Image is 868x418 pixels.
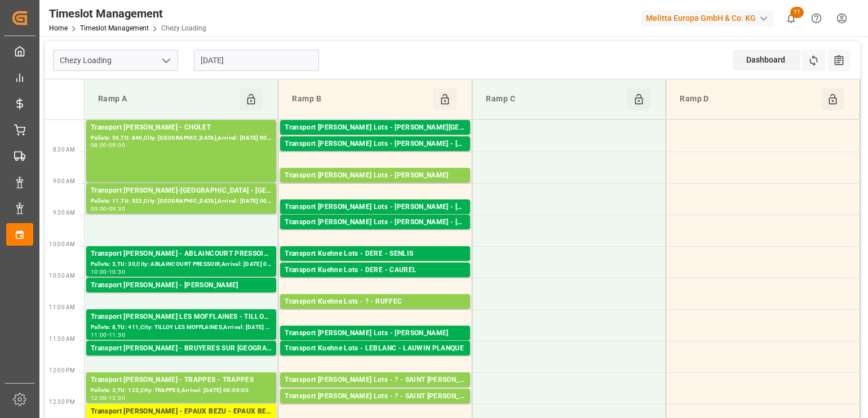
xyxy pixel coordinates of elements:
[107,332,109,337] div: -
[285,213,466,223] div: Pallets: ,TU: 120,City: [GEOGRAPHIC_DATA][PERSON_NAME],Arrival: [DATE] 00:00:00
[285,139,466,150] div: Transport [PERSON_NAME] Lots - [PERSON_NAME] - [GEOGRAPHIC_DATA] SUR [GEOGRAPHIC_DATA]
[641,7,778,29] button: Melitta Europa GmbH & Co. KG
[285,260,466,269] div: Pallets: ,TU: 482,City: [GEOGRAPHIC_DATA],Arrival: [DATE] 00:00:00
[285,150,466,159] div: Pallets: 1,TU: 5,City: [GEOGRAPHIC_DATA],Arrival: [DATE] 00:00:00
[49,24,68,32] a: Home
[80,24,149,32] a: Timeslot Management
[91,143,107,148] div: 08:00
[49,5,206,22] div: Timeslot Management
[285,328,466,339] div: Transport [PERSON_NAME] Lots - [PERSON_NAME]
[107,269,109,274] div: -
[91,395,107,401] div: 12:00
[53,50,178,71] input: Type to search/select
[675,88,821,110] div: Ramp D
[109,395,125,401] div: 12:30
[49,367,75,373] span: 12:00 PM
[91,134,272,143] div: Pallets: 56,TU: 846,City: [GEOGRAPHIC_DATA],Arrival: [DATE] 00:00:00
[285,386,466,395] div: Pallets: 3,TU: 716,City: [GEOGRAPHIC_DATA][PERSON_NAME],Arrival: [DATE] 00:00:00
[107,395,109,401] div: -
[91,122,272,134] div: Transport [PERSON_NAME] - CHOLET
[91,280,272,291] div: Transport [PERSON_NAME] - [PERSON_NAME]
[285,354,466,364] div: Pallets: ,TU: 101,City: LAUWIN PLANQUE,Arrival: [DATE] 00:00:00
[53,210,75,216] span: 9:30 AM
[285,122,466,134] div: Transport [PERSON_NAME] Lots - [PERSON_NAME][GEOGRAPHIC_DATA]
[641,10,774,26] div: Melitta Europa GmbH & Co. KG
[285,248,466,260] div: Transport Kuehne Lots - DERE - SENLIS
[285,170,466,181] div: Transport [PERSON_NAME] Lots - [PERSON_NAME]
[790,7,804,18] span: 11
[285,343,466,354] div: Transport Kuehne Lots - LEBLANC - LAUWIN PLANQUE
[109,143,125,148] div: 09:00
[285,402,466,412] div: Pallets: 2,TU: 671,City: [GEOGRAPHIC_DATA][PERSON_NAME],Arrival: [DATE] 00:00:00
[49,273,75,279] span: 10:30 AM
[285,339,466,349] div: Pallets: 4,TU: 128,City: [GEOGRAPHIC_DATA],Arrival: [DATE] 00:00:00
[285,228,466,238] div: Pallets: ,TU: 574,City: [GEOGRAPHIC_DATA],Arrival: [DATE] 00:00:00
[91,312,272,323] div: Transport [PERSON_NAME] LES MOFFLAINES - TILLOY LES MOFFLAINES
[91,185,272,197] div: Transport [PERSON_NAME]-[GEOGRAPHIC_DATA] - [GEOGRAPHIC_DATA]-[GEOGRAPHIC_DATA]
[53,178,75,184] span: 9:00 AM
[91,386,272,395] div: Pallets: 3,TU: 123,City: TRAPPES,Arrival: [DATE] 00:00:00
[109,206,125,211] div: 09:30
[804,6,829,31] button: Help Center
[49,336,75,342] span: 11:30 AM
[287,88,433,110] div: Ramp B
[91,406,272,417] div: Transport [PERSON_NAME] - EPAUX BEZU - EPAUX BEZU
[91,354,272,364] div: Pallets: ,TU: 116,City: [GEOGRAPHIC_DATA],Arrival: [DATE] 00:00:00
[49,241,75,247] span: 10:00 AM
[285,181,466,191] div: Pallets: 18,TU: 772,City: CARQUEFOU,Arrival: [DATE] 00:00:00
[91,197,272,206] div: Pallets: 11,TU: 532,City: [GEOGRAPHIC_DATA],Arrival: [DATE] 00:00:00
[91,269,107,274] div: 10:00
[733,50,800,70] div: Dashboard
[285,296,466,308] div: Transport Kuehne Lots - ? - RUFFEC
[194,50,319,71] input: DD-MM-YYYY
[285,202,466,213] div: Transport [PERSON_NAME] Lots - [PERSON_NAME] - [GEOGRAPHIC_DATA][PERSON_NAME]
[285,276,466,286] div: Pallets: 5,TU: 40,City: [GEOGRAPHIC_DATA],Arrival: [DATE] 00:00:00
[49,399,75,405] span: 12:30 PM
[285,217,466,228] div: Transport [PERSON_NAME] Lots - [PERSON_NAME] - [GEOGRAPHIC_DATA]
[107,206,109,211] div: -
[109,269,125,274] div: 10:30
[107,143,109,148] div: -
[91,343,272,354] div: Transport [PERSON_NAME] - BRUYERES SUR [GEOGRAPHIC_DATA] SUR [GEOGRAPHIC_DATA]
[285,265,466,276] div: Transport Kuehne Lots - DERE - CAUREL
[91,375,272,386] div: Transport [PERSON_NAME] - TRAPPES - TRAPPES
[481,88,627,110] div: Ramp C
[109,332,125,337] div: 11:30
[49,304,75,310] span: 11:00 AM
[285,391,466,402] div: Transport [PERSON_NAME] Lots - ? - SAINT [PERSON_NAME] DU CRAU
[91,260,272,269] div: Pallets: 3,TU: 30,City: ABLAINCOURT PRESSOIR,Arrival: [DATE] 00:00:00
[91,323,272,332] div: Pallets: 8,TU: 411,City: TILLOY LES MOFFLAINES,Arrival: [DATE] 00:00:00
[94,88,240,110] div: Ramp A
[285,134,466,143] div: Pallets: ,TU: 56,City: [GEOGRAPHIC_DATA],Arrival: [DATE] 00:00:00
[91,291,272,301] div: Pallets: 1,TU: 9,City: [GEOGRAPHIC_DATA],Arrival: [DATE] 00:00:00
[53,146,75,153] span: 8:30 AM
[91,248,272,260] div: Transport [PERSON_NAME] - ABLAINCOURT PRESSOIR - ABLAINCOURT PRESSOIR
[285,308,466,317] div: Pallets: 2,TU: 1039,City: RUFFEC,Arrival: [DATE] 00:00:00
[285,375,466,386] div: Transport [PERSON_NAME] Lots - ? - SAINT [PERSON_NAME] DU CRAU
[91,332,107,337] div: 11:00
[91,206,107,211] div: 09:00
[157,52,174,69] button: open menu
[778,6,804,31] button: show 11 new notifications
